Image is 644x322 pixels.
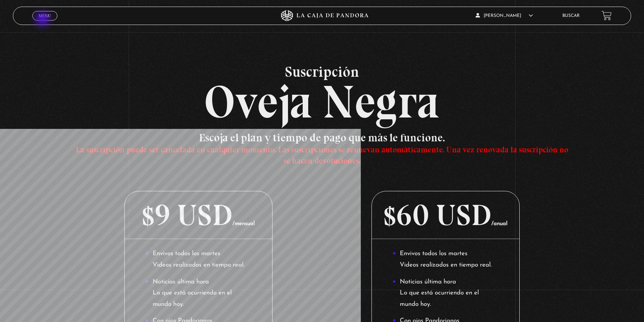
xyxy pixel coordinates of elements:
[13,64,631,125] h2: Oveja Negra
[602,11,612,21] a: View your shopping cart
[39,14,51,18] span: Menu
[36,19,53,25] span: Cerrar
[13,64,631,79] span: Suscripción
[491,221,508,227] span: /anual
[562,14,580,18] a: Buscar
[145,248,252,271] li: Envivos todos los martes Videos realizados en tiempo real.
[125,191,272,239] p: $9 USD
[232,221,255,227] span: /mensual
[392,248,499,271] li: Envivos todos los martes Videos realizados en tiempo real.
[476,14,533,18] span: [PERSON_NAME]
[372,191,519,239] p: $60 USD
[145,276,252,310] li: Noticias última hora Lo que está ocurriendo en el mundo hoy.
[76,145,568,166] span: La suscripción puede ser cancelada en cualquier momento. Las suscripciones se renuevan automática...
[392,276,499,310] li: Noticias última hora Lo que está ocurriendo en el mundo hoy.
[75,132,569,165] h3: Escoja el plan y tiempo de pago que más le funcione.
